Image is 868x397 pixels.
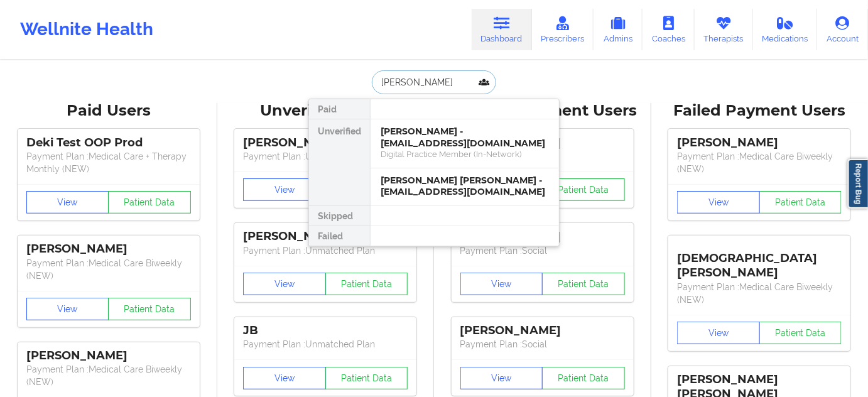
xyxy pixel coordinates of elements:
a: Coaches [643,9,695,50]
div: JB [243,324,408,338]
div: [DEMOGRAPHIC_DATA][PERSON_NAME] [677,242,842,280]
div: Deki Test OOP Prod [26,136,191,150]
a: Medications [753,9,818,50]
button: View [243,273,326,295]
a: Dashboard [472,9,532,50]
button: View [677,322,760,344]
a: Therapists [695,9,753,50]
button: Patient Data [108,298,191,320]
button: Patient Data [108,191,191,214]
a: Admins [594,9,643,50]
button: Patient Data [542,367,625,389]
button: View [26,191,109,214]
p: Payment Plan : Medical Care Biweekly (NEW) [677,281,842,306]
a: Prescribers [532,9,594,50]
button: View [677,191,760,214]
div: [PERSON_NAME] [460,324,625,338]
button: View [26,298,109,320]
button: Patient Data [759,191,842,214]
div: [PERSON_NAME] [26,349,191,363]
div: [PERSON_NAME] [243,136,408,150]
div: Unverified [309,119,370,206]
p: Payment Plan : Unmatched Plan [243,338,408,351]
p: Payment Plan : Medical Care + Therapy Monthly (NEW) [26,150,191,175]
p: Payment Plan : Social [460,338,625,351]
p: Payment Plan : Social [460,244,625,257]
div: Failed [309,226,370,246]
p: Payment Plan : Medical Care Biweekly (NEW) [26,257,191,282]
button: View [243,367,326,389]
button: View [243,178,326,201]
div: Paid [309,99,370,119]
a: Report Bug [848,159,868,209]
div: [PERSON_NAME] - [EMAIL_ADDRESS][DOMAIN_NAME] [381,126,549,149]
button: View [460,273,543,295]
p: Payment Plan : Medical Care Biweekly (NEW) [677,150,842,175]
p: Payment Plan : Unmatched Plan [243,150,408,163]
div: [PERSON_NAME] [26,242,191,256]
a: Account [817,9,868,50]
div: Skipped [309,206,370,226]
button: Patient Data [759,322,842,344]
div: Failed Payment Users [660,101,860,121]
button: Patient Data [325,273,408,295]
div: [PERSON_NAME] [243,229,408,244]
div: Unverified Users [226,101,426,121]
div: [PERSON_NAME] [677,136,842,150]
div: Digital Practice Member (In-Network) [381,149,549,160]
div: Paid Users [9,101,209,121]
button: Patient Data [325,367,408,389]
p: Payment Plan : Unmatched Plan [243,244,408,257]
div: [PERSON_NAME] [PERSON_NAME] - [EMAIL_ADDRESS][DOMAIN_NAME] [381,175,549,198]
button: Patient Data [542,178,625,201]
p: Payment Plan : Medical Care Biweekly (NEW) [26,363,191,388]
button: View [460,367,543,389]
button: Patient Data [542,273,625,295]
